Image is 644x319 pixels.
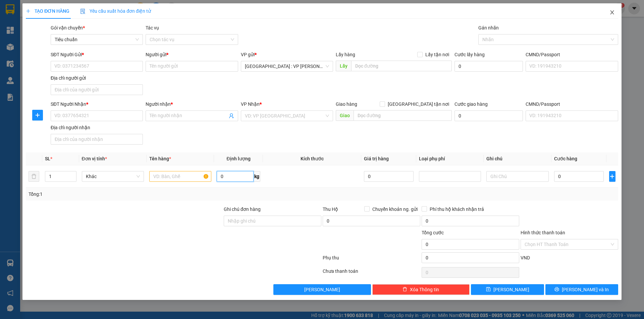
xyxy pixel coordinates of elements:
[410,286,439,293] span: Xóa Thông tin
[372,284,470,295] button: deleteXóa Thông tin
[336,110,354,121] span: Giao
[471,284,544,295] button: save[PERSON_NAME]
[521,255,530,260] span: VND
[26,8,69,14] span: TẠO ĐƠN HÀNG
[427,206,487,213] span: Phí thu hộ khách nhận trả
[364,156,389,161] span: Giá trị hàng
[32,110,43,121] button: plus
[323,207,338,212] span: Thu Hộ
[51,134,143,145] input: Địa chỉ của người nhận
[304,286,340,293] span: [PERSON_NAME]
[51,124,143,131] div: Địa chỉ người nhận
[224,216,321,226] input: Ghi chú đơn hàng
[149,156,171,161] span: Tên hàng
[51,51,143,58] div: SĐT Người Gửi
[562,286,609,293] span: [PERSON_NAME] và In
[554,287,559,292] span: printer
[45,156,50,161] span: SL
[224,207,261,212] label: Ghi chú đơn hàng
[273,284,371,295] button: [PERSON_NAME]
[241,101,260,107] span: VP Nhận
[241,51,333,58] div: VP gửi
[370,206,420,213] span: Chuyển khoản ng. gửi
[146,100,238,108] div: Người nhận
[336,101,357,107] span: Giao hàng
[86,171,140,181] span: Khác
[51,100,143,108] div: SĐT Người Nhận
[354,110,452,121] input: Dọc đường
[55,34,139,45] span: Tiêu chuẩn
[521,230,565,235] label: Hình thức thanh toán
[351,61,452,71] input: Dọc đường
[226,156,250,161] span: Định lượng
[486,171,548,182] input: Ghi Chú
[33,112,43,118] span: plus
[478,25,499,30] label: Gán nhãn
[609,10,615,15] span: close
[29,190,249,198] div: Tổng: 1
[484,152,551,165] th: Ghi chú
[486,287,491,292] span: save
[385,100,452,108] span: [GEOGRAPHIC_DATA] tận nơi
[402,287,407,292] span: delete
[51,74,143,82] div: Địa chỉ người gửi
[526,51,618,58] div: CMND/Passport
[336,52,355,57] span: Lấy hàng
[416,152,484,165] th: Loại phụ phí
[603,3,622,22] button: Close
[423,51,452,58] span: Lấy tận nơi
[526,100,618,108] div: CMND/Passport
[322,254,421,266] div: Phụ thu
[146,25,159,30] label: Tác vụ
[149,171,211,182] input: VD: Bàn, Ghế
[80,8,151,14] span: Yêu cầu xuất hóa đơn điện tử
[80,9,86,14] img: icon
[26,9,31,13] span: plus
[545,284,618,295] button: printer[PERSON_NAME] và In
[454,52,485,57] label: Cước lấy hàng
[245,61,329,71] span: Hà Nội : VP Nam Từ Liêm
[301,156,324,161] span: Kích thước
[51,84,143,95] input: Địa chỉ của người gửi
[82,156,107,161] span: Đơn vị tính
[229,113,234,118] span: user-add
[454,101,488,107] label: Cước giao hàng
[336,61,351,71] span: Lấy
[609,171,615,182] button: plus
[422,230,444,235] span: Tổng cước
[29,171,39,182] button: delete
[493,286,529,293] span: [PERSON_NAME]
[554,156,577,161] span: Cước hàng
[146,51,238,58] div: Người gửi
[609,174,615,179] span: plus
[454,110,523,121] input: Cước giao hàng
[454,61,523,72] input: Cước lấy hàng
[322,267,421,279] div: Chưa thanh toán
[364,171,414,182] input: 0
[254,171,260,182] span: kg
[51,25,85,30] span: Gói vận chuyển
